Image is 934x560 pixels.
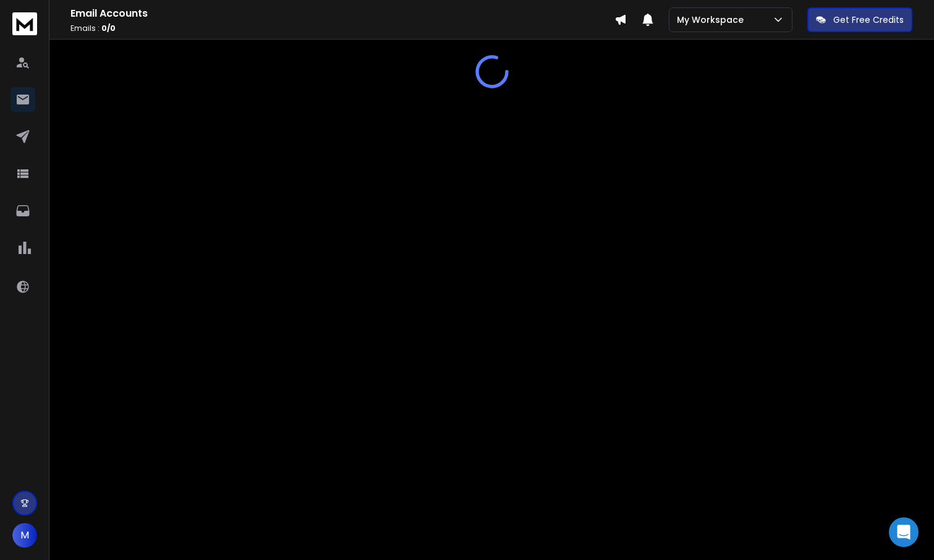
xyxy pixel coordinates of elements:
[12,523,37,548] button: M
[833,14,904,26] p: Get Free Credits
[101,23,116,33] span: 0 / 0
[70,6,614,21] h1: Email Accounts
[70,23,614,33] p: Emails :
[677,14,749,26] p: My Workspace
[12,12,37,35] img: logo
[807,7,912,32] button: Get Free Credits
[889,517,919,547] div: Open Intercom Messenger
